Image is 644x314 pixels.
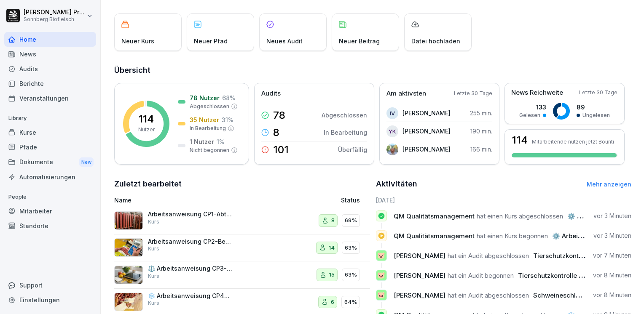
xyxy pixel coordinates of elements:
p: Arbeitsanweisung CP2-Begasen [148,238,232,245]
p: 64% [344,298,357,306]
p: Überfällig [338,145,367,154]
p: 8 [273,128,279,138]
span: Tierschutzkontrolle Schwein [518,271,605,279]
p: Ungelesen [582,112,610,119]
span: hat ein Audit begonnen [448,271,514,279]
p: 🐷 [377,250,385,261]
a: Mehr anzeigen [587,181,631,188]
p: 190 min. [470,127,492,136]
p: Gelesen [519,112,540,119]
div: Home [4,32,96,47]
p: Neuer Beitrag [339,37,380,45]
p: 🐷 [377,269,385,281]
a: Pfade [4,140,96,154]
p: 14 [329,244,335,252]
p: 15 [329,271,335,279]
a: Mitarbeiter [4,204,96,218]
p: 78 [273,110,285,120]
span: hat einen Kurs begonnen [477,232,548,240]
div: YK [386,125,398,137]
span: [PERSON_NAME] [394,291,445,299]
p: Status [341,196,360,205]
p: Library [4,112,96,125]
p: vor 3 Minuten [593,212,631,220]
p: ⚖️ Arbeitsanweisung CP3-Gewichtskontrolle [148,265,232,272]
p: vor 3 Minuten [593,232,631,240]
a: Veranstaltungen [4,91,96,106]
p: 35 Nutzer [190,115,219,124]
p: 89 [577,103,610,112]
a: Standorte [4,218,96,233]
p: News Reichweite [511,88,563,98]
p: 63% [345,271,357,279]
span: [PERSON_NAME] [394,271,445,279]
p: 31 % [222,115,233,124]
p: 6 [331,298,334,306]
p: Abgeschlossen [190,103,229,110]
div: Audits [4,61,96,76]
span: Tierschutzkontrolle Schwein [533,252,620,260]
a: Einstellungen [4,293,96,307]
h2: Zuletzt bearbeitet [114,178,370,190]
p: Kurs [148,245,159,253]
p: In Bearbeitung [324,128,367,137]
div: IV [386,107,398,119]
span: hat einen Kurs abgeschlossen [477,212,563,220]
p: 255 min. [470,109,492,117]
a: News [4,47,96,61]
img: gfrt4v3ftnksrv5de50xy3ff.png [114,266,143,284]
p: 133 [519,103,546,112]
p: 166 min. [470,145,492,154]
p: [PERSON_NAME] [402,127,451,136]
h2: Übersicht [114,64,631,76]
img: mphigpm8jrcai41dtx68as7p.png [114,211,143,230]
p: Mitarbeitende nutzen jetzt Bounti [532,138,614,145]
p: 78 Nutzer [190,93,220,102]
img: a0ku7izqmn4urwn22jn34rqb.png [114,293,143,311]
p: 1 Nutzer [190,137,214,146]
p: [PERSON_NAME] [402,145,451,154]
p: 114 [139,114,154,124]
p: 8 [331,216,335,225]
a: Automatisierungen [4,170,96,184]
p: ❄️ Arbeitsanweisung CP4-Kühlen/Tiefkühlen [148,292,232,300]
p: 69% [345,216,357,225]
p: vor 8 Minuten [593,291,631,299]
span: [PERSON_NAME] [394,252,445,260]
p: [PERSON_NAME] [402,109,451,117]
p: Kurs [148,272,159,280]
p: 63% [345,244,357,252]
p: Letzte 30 Tage [579,89,617,96]
p: vor 8 Minuten [593,271,631,279]
span: QM Qualitätsmanagement [394,232,475,240]
p: Am aktivsten [386,89,426,98]
a: Arbeitsanweisung CP2-BegasenKurs1463% [114,234,370,262]
p: 1 % [217,137,225,146]
div: Dokumente [4,154,96,170]
span: QM Qualitätsmanagement [394,212,475,220]
p: Kurs [148,218,159,226]
span: hat ein Audit abgeschlossen [448,252,529,260]
h6: [DATE] [376,196,632,205]
p: People [4,190,96,204]
a: Arbeitsanweisung CP1-AbtrocknungKurs869% [114,207,370,234]
p: Neues Audit [266,37,303,45]
a: DokumenteNew [4,154,96,170]
img: il98eorql7o7ex2964xnzhyp.png [386,144,398,155]
h2: Aktivitäten [376,178,417,190]
p: In Bearbeitung [190,125,226,132]
div: Kurse [4,125,96,140]
p: Neuer Kurs [121,37,154,45]
p: vor 7 Minuten [593,251,631,260]
h3: 114 [512,135,528,145]
p: Neuer Pfad [194,37,228,45]
a: ⚖️ Arbeitsanweisung CP3-GewichtskontrolleKurs1563% [114,261,370,289]
p: 68 % [222,93,235,102]
img: hj9o9v8kzxvzc93uvlzx86ct.png [114,238,143,257]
